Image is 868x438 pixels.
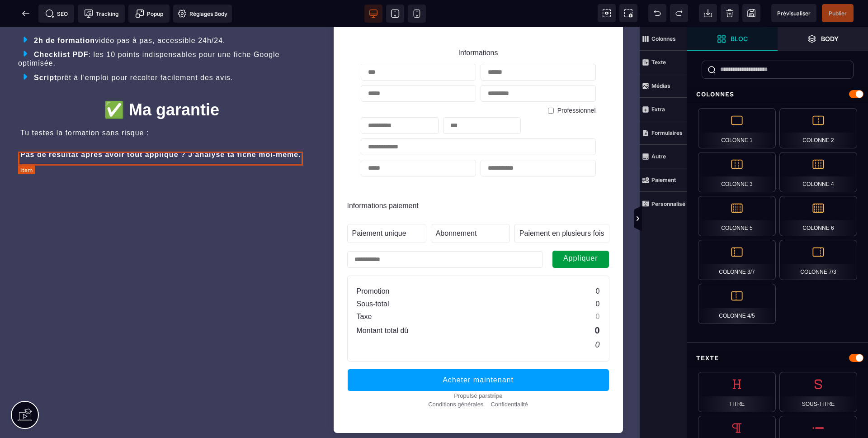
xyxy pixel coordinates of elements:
span: Ouvrir les blocs [687,27,778,51]
div: Colonne 7/3 [779,240,857,280]
text: : les 10 points indispensables pour une fiche Google optimisée. [18,21,280,42]
strong: Texte [651,59,666,66]
text: 0 [596,260,600,268]
span: Prévisualiser [777,10,811,17]
a: Propulsé par [454,365,502,372]
button: Acheter maintenant [347,342,609,364]
a: Conditions générales [428,374,483,381]
span: Enregistrer [742,4,760,22]
span: Formulaires [640,121,687,145]
span: Propulsé par [454,365,487,372]
span: Aperçu [771,4,816,22]
span: Rétablir [670,4,688,22]
div: Colonne 1 [698,108,776,148]
span: Paiement [640,168,687,192]
text: prêt à l’emploi pour récolter facilement des avis. [32,44,235,57]
div: Colonne 5 [698,196,776,236]
button: Appliquer [552,223,609,241]
b: Script [34,47,57,54]
text: 0 [594,298,599,309]
b: 2h de formation [34,10,95,17]
text: Paiement unique [352,202,406,210]
div: Colonne 3 [698,152,776,192]
span: Colonnes [640,27,687,51]
strong: Paiement [651,176,676,183]
span: Autre [640,145,687,168]
span: Voir bureau [364,5,382,23]
a: Confidentialité [491,374,528,381]
span: Favicon [173,5,232,23]
b: Checklist PDF [34,24,89,31]
text: Taxe [357,286,372,294]
span: Défaire [648,4,666,22]
text: vidéo pas à pas, accessible 24h/24. [32,7,228,19]
text: 0 [596,286,600,294]
span: Enregistrer le contenu [822,4,854,22]
div: Texte [687,350,868,367]
span: Importer [699,4,717,22]
div: Titre [698,372,776,412]
span: Extra [640,98,687,121]
text: Tu testes la formation sans risque : [18,100,151,112]
span: Voir tablette [386,5,404,23]
text: Promotion [357,260,390,268]
strong: Autre [651,153,666,160]
text: Abonnement [436,202,477,210]
span: Voir mobile [408,5,426,23]
text: 0 [595,313,599,323]
div: Colonne 3/7 [698,240,776,280]
span: Retour [17,5,35,23]
span: Tracking [84,9,118,18]
h5: Informations [361,21,596,30]
span: Réglages Body [178,9,227,18]
div: Colonne 4/5 [698,284,776,324]
text: 0 [596,273,600,281]
label: Professionnel [557,80,596,87]
strong: Body [821,35,839,42]
div: Colonne 2 [779,108,857,148]
div: Colonne 4 [779,152,857,192]
text: Montant total dû [357,300,409,308]
span: Capture d'écran [619,4,637,22]
strong: Formulaires [651,129,683,136]
text: Paiement en plusieurs fois [519,202,604,210]
span: Nettoyage [721,4,739,22]
strong: Bloc [731,35,748,42]
span: Voir les composants [598,4,616,22]
span: Afficher les vues [687,205,696,233]
span: Métadata SEO [38,5,74,23]
div: Colonnes [687,86,868,103]
span: Créer une alerte modale [128,5,170,23]
span: Code de suivi [78,5,125,23]
span: Personnalisé [640,192,687,215]
div: Sous-titre [779,372,857,412]
strong: Personnalisé [651,200,685,207]
span: Ouvrir les calques [778,27,868,51]
span: Publier [829,10,847,17]
b: Pas de résultat après avoir tout appliqué ? J’analyse ta fiche moi-même. [20,121,301,131]
text: Sous-total [357,273,389,281]
span: SEO [45,9,68,18]
span: Médias [640,74,687,98]
span: Popup [135,9,163,18]
div: Colonne 6 [779,196,857,236]
span: Texte [640,51,687,74]
label: Informations paiement [347,175,419,182]
strong: Colonnes [651,35,676,42]
strong: Extra [651,106,665,113]
strong: Médias [651,82,670,89]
